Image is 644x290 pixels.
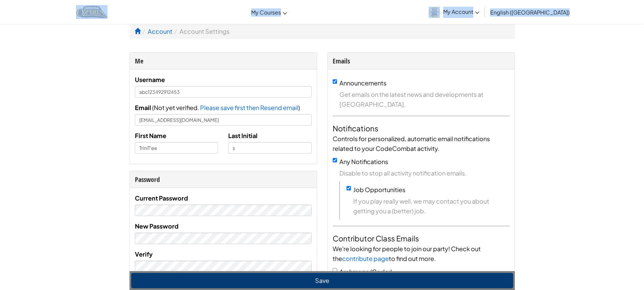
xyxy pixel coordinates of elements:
[135,75,165,84] label: Username
[200,104,298,111] span: Please save first then Resend email
[339,168,509,178] span: Disable to stop all activity notification emails.
[228,131,258,140] label: Last Initial
[135,249,153,259] label: Verify
[76,5,108,19] img: Home
[135,131,166,140] label: First Name
[333,245,481,262] span: We're looking for people to join our party! Check out the
[135,56,312,66] div: Me
[172,26,230,36] li: Account Settings
[490,9,570,16] span: English ([GEOGRAPHIC_DATA])
[425,1,483,23] a: My Account
[443,8,479,15] span: My Account
[251,9,281,16] span: My Courses
[151,104,154,111] span: (
[298,104,300,111] span: )
[342,255,389,262] a: contribute page
[76,5,108,19] a: Ozaria by CodeCombat logo
[339,268,369,275] span: Archmage
[339,158,388,165] label: Any Notifications
[248,3,290,21] a: My Courses
[339,89,509,109] span: Get emails on the latest news and developments at [GEOGRAPHIC_DATA].
[135,193,188,203] label: Current Password
[148,27,172,35] a: Account
[339,79,386,87] label: Announcements
[333,123,509,134] h4: Notifications
[135,221,178,231] label: New Password
[429,7,440,18] img: avatar
[487,3,573,21] a: English ([GEOGRAPHIC_DATA])
[353,186,405,193] label: Job Opportunities
[154,104,200,111] span: Not yet verified.
[333,135,490,152] span: Controls for personalized, automatic email notifications related to your CodeCombat activity.
[135,104,151,111] span: Email
[353,196,509,216] span: If you play really well, we may contact you about getting you a (better) job.
[135,175,312,184] div: Password
[333,233,509,244] h4: Contributor Class Emails
[131,273,513,288] button: Save
[389,255,436,262] span: to find out more.
[333,56,509,66] div: Emails
[370,268,392,275] span: (Coder)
